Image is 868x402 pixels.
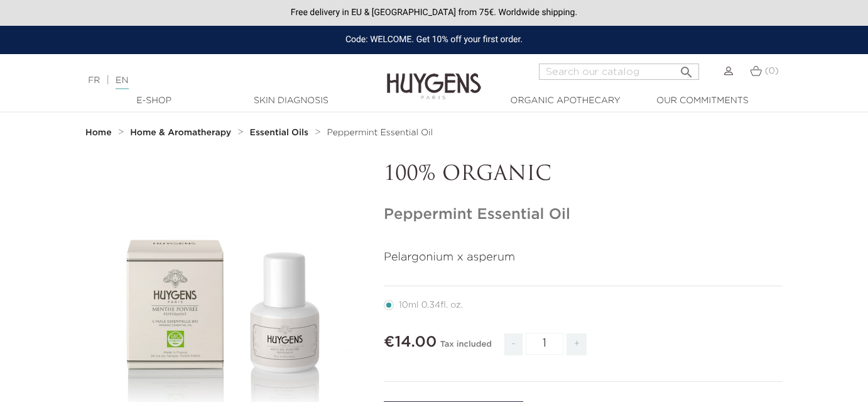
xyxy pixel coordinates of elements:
[384,335,437,350] span: €14.00
[387,53,481,101] img: Huygens
[250,128,312,138] a: Essential Oils
[228,94,354,108] a: Skin Diagnosis
[384,206,783,224] h1: Peppermint Essential Oil
[539,64,699,80] input: Search
[130,128,234,138] a: Home & Aromatherapy
[250,128,308,137] strong: Essential Oils
[116,76,128,89] a: EN
[130,128,231,137] strong: Home & Aromatherapy
[765,67,779,75] span: (0)
[679,61,694,76] i: 
[327,128,433,137] span: Peppermint Essential Oil
[82,73,352,88] div: |
[567,333,587,355] span: +
[504,333,522,355] span: -
[88,76,100,85] a: FR
[85,128,112,137] strong: Home
[384,300,478,310] label: 10ml 0.34fl. oz.
[384,163,783,187] p: 100% ORGANIC
[440,331,492,365] div: Tax included
[327,128,433,138] a: Peppermint Essential Oil
[502,94,628,108] a: Organic Apothecary
[384,249,783,266] p: Pelargonium x asperum
[675,60,698,77] button: 
[91,94,217,108] a: E-Shop
[85,128,114,138] a: Home
[526,333,563,355] input: Quantity
[639,94,765,108] a: Our commitments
